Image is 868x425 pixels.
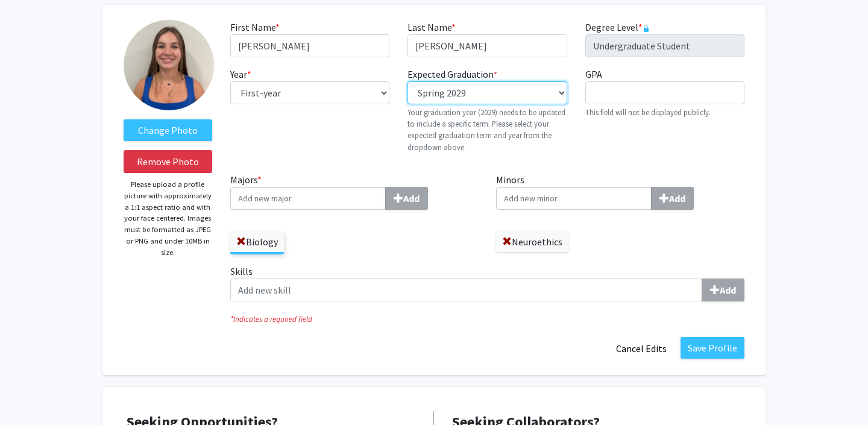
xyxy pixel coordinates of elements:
b: Add [669,192,685,204]
label: First Name [230,20,280,34]
input: Majors*Add [230,187,386,210]
input: MinorsAdd [496,187,652,210]
label: Degree Level [585,20,650,34]
button: Minors [651,187,694,210]
button: Remove Photo [124,150,212,173]
small: This field will not be displayed publicly. [585,107,711,117]
button: Majors* [385,187,428,210]
label: Minors [496,172,744,210]
label: Year [230,67,251,81]
label: Skills [230,264,744,301]
label: Neuroethics [496,231,568,252]
button: Cancel Edits [608,337,675,360]
iframe: Chat [9,371,51,416]
label: Expected Graduation [407,67,497,81]
p: Your graduation year (2029) needs to be updated to include a specific term. Please select your ex... [407,107,567,153]
label: Biology [230,231,284,252]
img: Profile Picture [124,20,214,110]
label: Last Name [407,20,456,34]
input: SkillsAdd [230,279,702,301]
button: Save Profile [681,337,744,359]
p: Please upload a profile picture with approximately a 1:1 aspect ratio and with your face centered... [124,179,212,258]
b: Add [403,192,420,204]
b: Add [720,284,736,296]
label: ChangeProfile Picture [124,119,212,141]
button: Skills [702,279,744,301]
label: Majors [230,172,479,210]
svg: This information is provided and automatically updated by Emory University and is not editable on... [643,25,650,32]
label: GPA [585,67,602,81]
i: Indicates a required field [230,313,744,325]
